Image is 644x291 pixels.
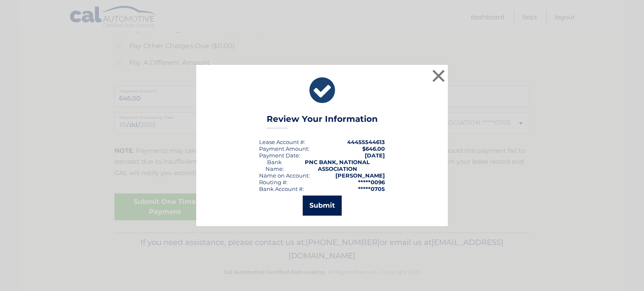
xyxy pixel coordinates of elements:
span: [DATE] [365,152,385,159]
div: Name on Account: [259,172,310,179]
div: Payment Amount: [259,145,309,152]
strong: 44455544613 [347,139,385,145]
div: Bank Name: [259,159,290,172]
div: Routing #: [259,179,288,185]
div: : [259,152,300,159]
button: × [430,67,447,84]
strong: PNC BANK, NATIONAL ASSOCIATION [305,159,370,172]
strong: [PERSON_NAME] [335,172,385,179]
span: $646.00 [362,145,385,152]
span: Payment Date [259,152,299,159]
h3: Review Your Information [267,114,378,129]
div: Bank Account #: [259,185,304,192]
button: Submit [303,196,342,216]
div: Lease Account #: [259,139,305,145]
